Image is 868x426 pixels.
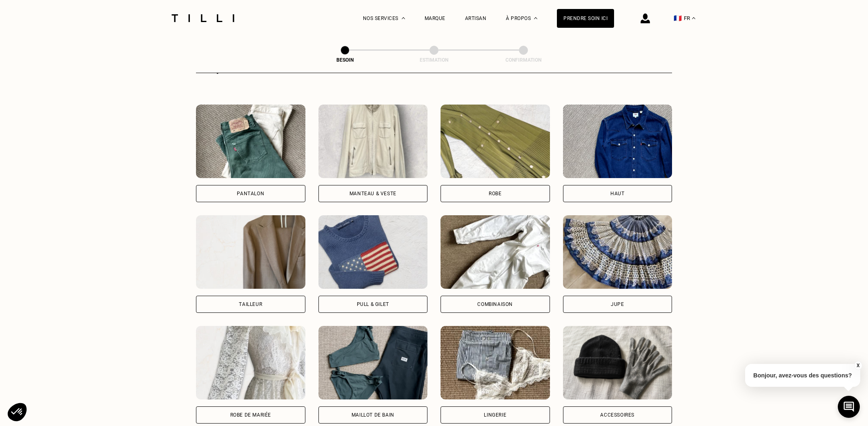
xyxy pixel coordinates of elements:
a: Marque [425,16,445,21]
div: Robe de mariée [230,413,271,417]
img: Tilli retouche votre Manteau & Veste [318,105,428,178]
img: Tilli retouche votre Combinaison [441,215,550,289]
div: Jupe [611,302,624,307]
div: Pantalon [237,191,264,196]
button: X [854,361,862,370]
img: icône connexion [641,13,650,23]
img: menu déroulant [692,17,695,19]
img: Tilli retouche votre Haut [563,105,672,178]
img: Tilli retouche votre Accessoires [563,326,672,399]
div: Accessoires [600,413,634,417]
div: Pull & gilet [357,302,389,307]
img: Menu déroulant [402,17,405,19]
div: Manteau & Veste [349,191,396,196]
div: Lingerie [484,413,506,417]
div: Confirmation [483,57,564,63]
div: Tailleur [239,302,262,307]
img: Menu déroulant à propos [534,17,537,19]
p: Bonjour, avez-vous des questions? [745,364,860,387]
a: Artisan [465,16,487,21]
img: Tilli retouche votre Pantalon [196,105,305,178]
div: Combinaison [477,302,513,307]
img: Tilli retouche votre Lingerie [441,326,550,399]
div: Besoin [304,57,386,63]
span: 🇫🇷 [674,14,682,22]
img: Tilli retouche votre Maillot de bain [318,326,428,399]
div: Maillot de bain [352,413,394,417]
img: Tilli retouche votre Tailleur [196,215,305,289]
div: Robe [489,191,501,196]
img: Tilli retouche votre Robe de mariée [196,326,305,399]
img: Tilli retouche votre Robe [441,105,550,178]
img: Logo du service de couturière Tilli [169,14,237,22]
img: Tilli retouche votre Jupe [563,215,672,289]
div: Haut [610,191,624,196]
a: Prendre soin ici [557,9,614,28]
div: Estimation [393,57,475,63]
img: Tilli retouche votre Pull & gilet [318,215,428,289]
